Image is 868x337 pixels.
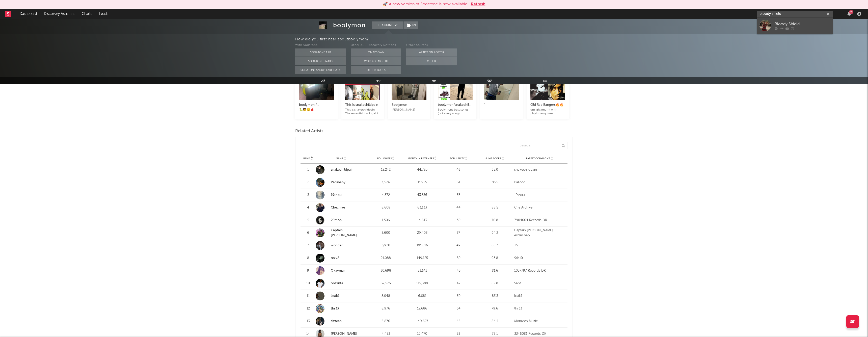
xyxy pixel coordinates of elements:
[757,17,833,34] a: Bloody Shield
[303,157,310,160] span: Rank
[478,294,512,299] div: 83.3
[295,57,346,65] button: Sodatone Emails
[471,1,485,7] button: Refresh
[351,57,401,65] button: Word Of Mouth
[40,9,78,19] a: Discovery Assistant
[405,193,439,198] div: 43,336
[299,102,334,108] div: boolymon / snakechildpain discography
[96,9,112,19] a: Leads
[478,230,512,236] div: 94.2
[514,228,565,238] div: Captain [PERSON_NAME] exclusively
[331,282,343,285] a: ohsxnta
[530,102,565,108] div: Old Rap Bangers🔥🔥
[331,229,357,237] a: Captain [PERSON_NAME]
[438,97,473,116] a: boolymon/snakechildpain 🧃Boolymons best songs (not every song)
[406,57,457,65] button: Other
[303,218,313,223] div: 5
[478,319,512,324] div: 84.4
[331,168,354,171] a: snakechildpain
[331,193,342,197] a: 19thou
[303,281,313,286] div: 10
[442,193,475,198] div: 36
[478,180,512,185] div: 83.5
[408,157,434,160] span: Monthly Listeners
[303,294,313,299] div: 11
[303,331,313,336] div: 14
[405,281,439,286] div: 119,388
[369,205,403,210] div: 8,608
[78,9,96,19] a: Charts
[514,193,565,198] div: 19thou
[316,254,366,263] a: rexv2
[442,230,475,236] div: 37
[369,256,403,261] div: 21,088
[406,42,457,48] div: Other Sources
[331,269,345,272] a: Okaymar
[404,21,418,29] button: (2)
[316,292,366,300] a: lxstk1
[484,102,519,108] div: '
[369,268,403,273] div: 30,698
[478,306,512,311] div: 79.6
[351,48,401,57] button: On My Own
[514,281,565,286] div: Sant
[295,48,346,57] button: Sodatone App
[438,108,473,116] div: Boolymons best songs (not every song)
[369,180,403,185] div: 1,574
[303,268,313,273] div: 9
[303,256,313,261] div: 8
[485,157,501,160] span: Jump Score
[316,241,366,250] a: wonder
[514,331,565,336] div: 3346081 Records DK
[372,21,403,29] button: Tracking
[405,331,439,336] div: 19,470
[383,1,468,7] div: 🚀 A new version of Sodatone is now available.
[405,268,439,273] div: 53,141
[16,9,40,19] a: Dashboard
[405,294,439,299] div: 6,681
[316,279,366,288] a: ohsxnta
[351,42,401,48] div: Other A&R Discovery Methods
[295,66,346,74] button: Sodatone Snowflake Data
[478,268,512,273] div: 81.6
[316,317,366,326] a: sixteen
[316,228,366,238] a: Captain [PERSON_NAME]
[303,205,313,210] div: 4
[442,306,475,311] div: 34
[303,319,313,324] div: 13
[369,306,403,311] div: 8,976
[530,97,565,116] a: Old Rap Bangers🔥🔥dm @lyxmgmt with playlist enquirers
[514,167,565,172] div: snakechildpain
[369,218,403,223] div: 1,506
[405,205,439,210] div: 63,133
[442,256,475,261] div: 50
[345,108,380,116] div: This is snakechildpain. The essential tracks, all in one playlist.
[351,66,401,74] button: Other Tools
[369,319,403,324] div: 6,876
[331,294,339,298] a: lxstk1
[757,11,833,17] input: Search for artists
[517,142,567,149] input: Search...
[295,128,323,134] span: Related Artists
[405,218,439,223] div: 14,613
[514,319,565,324] div: Monarch Music
[369,294,403,299] div: 3,048
[438,102,473,108] div: boolymon/snakechildpain 🧃
[405,306,439,311] div: 12,686
[331,256,339,260] a: rexv2
[847,12,851,16] button: 29
[514,306,565,311] div: thr33
[442,243,475,248] div: 49
[514,205,565,210] div: Che Archive
[392,108,426,112] div: [PERSON_NAME]
[316,191,366,199] a: 19thou
[303,306,313,311] div: 12
[303,193,313,198] div: 3
[442,268,475,273] div: 43
[478,281,512,286] div: 82.8
[484,97,519,112] a: '
[299,108,334,112] div: 🐍🧒😔🩸
[403,21,419,29] span: ( 2 )
[526,157,550,160] span: Latest Copyright
[442,167,475,172] div: 46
